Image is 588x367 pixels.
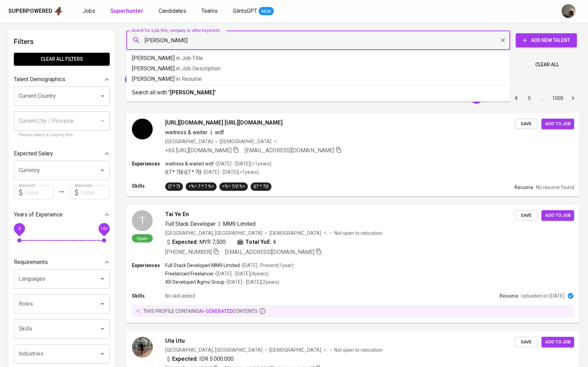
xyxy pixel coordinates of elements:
div: T [132,210,153,231]
p: XR Developer | Agmo Group [165,279,225,285]
button: Open [98,165,107,175]
p: [PERSON_NAME] [132,54,505,62]
span: in Job Title [176,55,203,61]
a: Teams [201,7,219,16]
button: Save [515,119,537,129]
span: +65 [URL][DOMAIN_NAME] [165,147,232,154]
span: Save [519,212,534,220]
p: [PERSON_NAME] [132,75,505,83]
div: <%= 7/0 %> [222,183,245,190]
span: in Resume [176,76,202,82]
p: Resume [514,184,533,191]
span: wdf [215,129,224,136]
button: Open [98,91,107,101]
p: • [DATE] - [DATE] ( 2 years ) [225,279,279,285]
p: Not open to relocation [334,347,383,353]
img: app logo [54,6,63,16]
span: Clear All filters [19,55,104,63]
button: Open [98,324,107,334]
p: waitress & waiter | wdf [165,160,214,167]
div: Requirements [14,255,110,269]
p: No resume found [536,184,574,191]
div: Superpowered [8,7,52,15]
div: Expected Salary [14,147,110,161]
p: • [DATE] - Present ( 1 year ) [240,262,294,269]
button: Go to page 1000 [550,93,565,104]
a: TOpenTai Ye EnFull Stack Developer|MM9 Limited[GEOGRAPHIC_DATA], [GEOGRAPHIC_DATA][DEMOGRAPHIC_DA... [126,205,580,323]
button: Add to job [541,337,574,348]
p: Years of Experience [14,211,62,219]
span: [PHONE_NUMBER] [165,249,212,255]
p: Uploaded on [DATE] [521,292,564,299]
p: Please select a Country first [19,132,105,139]
span: Save [519,338,534,346]
img: 474599bf9b66e278b7e0e06c79bfea6f.png [132,119,153,139]
button: Open [98,274,107,284]
b: Total YoE: [245,238,271,246]
input: Value [25,186,54,199]
span: Tai Ye En [165,210,189,219]
a: Superpoweredapp logo [8,6,63,16]
p: No skill added [165,292,195,299]
div: <%= 7 * 7 %> [188,183,214,190]
span: | [218,220,220,228]
p: Experiences [132,262,165,269]
p: • [DATE] - [DATE] ( <1 years ) [214,160,271,167]
p: Full Stack Developer | MM9 Limited [165,262,240,269]
span: GlintsGPT [233,8,257,14]
span: Teams [201,8,218,14]
button: Add to job [541,119,574,129]
a: Superhunter [110,7,145,16]
div: Talent Demographics [14,72,110,86]
span: Add to job [545,120,571,128]
span: MM9 Limited [223,221,255,227]
span: [URL][DOMAIN_NAME] [URL][DOMAIN_NAME] [165,119,283,127]
button: Add New Talent [516,33,577,47]
span: 10+ [100,226,108,231]
span: [DEMOGRAPHIC_DATA] [269,347,322,353]
span: Add to job [545,338,571,346]
p: this profile contains contents [143,308,258,315]
button: Clear [498,35,508,45]
div: IDR 5.000.000 [165,355,234,363]
span: Save [519,120,534,128]
div: {7 * 7} [168,183,180,190]
p: Skills [132,292,165,299]
span: in Job Description [176,65,220,72]
span: Full Stack Developer [165,221,216,227]
b: Expected: [172,238,198,246]
h6: Filters [14,36,110,47]
b: [PERSON_NAME] [170,89,214,96]
span: 0 [18,226,20,231]
button: Open [98,299,107,309]
div: {{7 * 7}} [253,183,269,190]
span: Uta Utu [165,337,185,345]
button: Go to page 4 [511,93,522,104]
span: waitress & waiter [165,129,208,136]
a: [URL][DOMAIN_NAME] [URL][DOMAIN_NAME]waitress & waiter|wdf[GEOGRAPHIC_DATA][DEMOGRAPHIC_DATA] +65... [126,113,580,196]
p: Freelancer | Freelancer [165,270,214,277]
img: aji.muda@glints.com [562,4,576,18]
div: [GEOGRAPHIC_DATA], [GEOGRAPHIC_DATA] [165,347,262,353]
a: GlintsGPT NEW [233,7,274,16]
b: Expected: [172,355,198,363]
span: [EMAIL_ADDRESS][DOMAIN_NAME] [245,147,334,154]
span: [DEMOGRAPHIC_DATA] [220,138,272,145]
a: Candidates [159,7,187,16]
p: [PERSON_NAME] [132,65,505,73]
button: Go to next page [568,93,579,104]
div: [GEOGRAPHIC_DATA], [GEOGRAPHIC_DATA] [165,230,262,237]
p: Expected Salary [14,150,53,158]
button: Add to job [541,210,574,221]
p: • [DATE] - [DATE] ( 4 years ) [214,270,269,277]
span: [URL][DOMAIN_NAME] [125,76,179,83]
span: Jobs [83,8,95,14]
p: • [DATE] - [DATE] ( <1 years ) [201,169,259,176]
span: NEW [259,8,274,15]
img: 0a6d167b-5e85-41e4-b780-e4c5d1b69900.jpg [132,337,153,358]
span: Add to job [545,212,571,220]
p: Search all with " " [132,88,505,97]
p: Resume [499,292,518,299]
div: MYR 7,500 [165,238,226,246]
nav: pagination navigation [457,93,580,104]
